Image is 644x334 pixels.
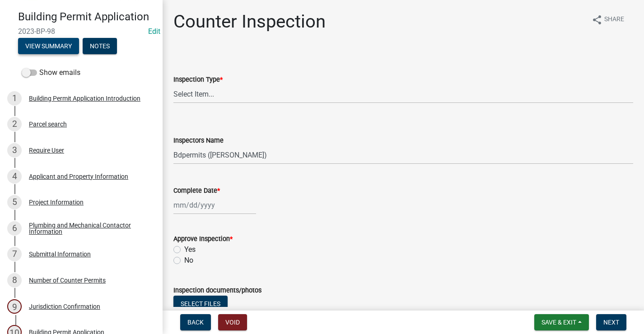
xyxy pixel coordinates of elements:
button: Back [180,314,211,330]
wm-modal-confirm: Notes [83,43,117,50]
label: Approve Inspection [173,236,233,242]
wm-modal-confirm: Summary [18,43,79,50]
h1: Counter Inspection [173,11,326,32]
div: 3 [7,143,22,158]
div: Building Permit Application Introduction [29,95,140,102]
div: Plumbing and Mechanical Contactor Information [29,222,148,235]
div: Number of Counter Permits [29,277,106,283]
button: Next [596,314,626,330]
i: share [592,14,602,25]
input: mm/dd/yyyy [173,196,256,214]
button: Notes [83,38,117,54]
label: Show emails [22,67,80,78]
a: Edit [148,27,160,36]
div: 5 [7,195,22,209]
button: Void [218,314,247,330]
label: Inspection Type [173,77,223,83]
label: Yes [184,244,196,255]
div: Project Information [29,199,84,205]
button: Select files [173,296,228,312]
label: Complete Date [173,188,220,194]
div: Submittal Information [29,251,91,257]
div: 2 [7,117,22,131]
h4: Building Permit Application [18,10,155,23]
wm-modal-confirm: Edit Application Number [148,27,160,36]
label: Inspectors Name [173,138,224,144]
button: View Summary [18,38,79,54]
span: Back [187,319,204,326]
div: 7 [7,247,22,261]
div: Parcel search [29,121,67,127]
span: Save & Exit [541,319,576,326]
div: 8 [7,273,22,288]
div: 1 [7,91,22,106]
span: Share [604,14,624,25]
div: Require User [29,147,64,153]
div: 6 [7,221,22,236]
span: 2023-BP-98 [18,27,145,36]
span: Next [603,319,619,326]
label: Inspection documents/photos [173,288,261,294]
div: 9 [7,299,22,314]
div: 4 [7,169,22,184]
label: No [184,255,193,266]
button: shareShare [584,11,631,28]
div: Jurisdiction Confirmation [29,303,100,310]
button: Save & Exit [534,314,589,330]
div: Applicant and Property Information [29,173,128,180]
